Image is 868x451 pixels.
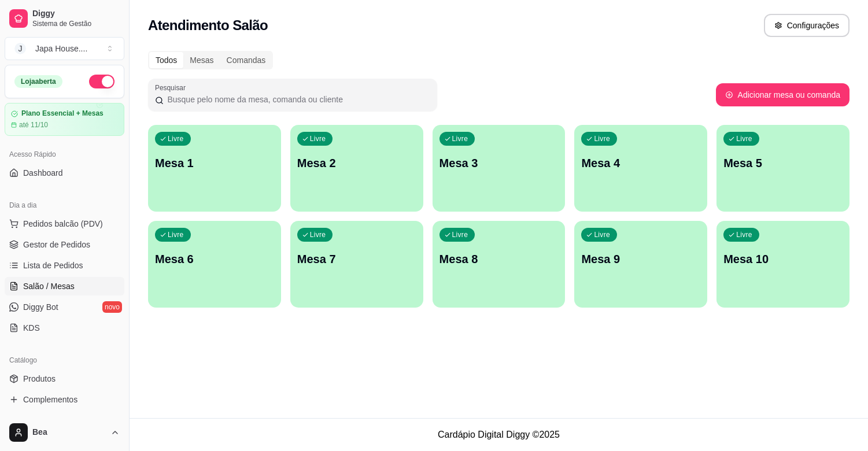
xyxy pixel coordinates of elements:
p: Mesa 1 [155,155,274,171]
div: Acesso Rápido [5,145,124,164]
span: J [14,43,26,54]
button: Select a team [5,37,124,60]
h2: Atendimento Salão [148,16,268,35]
div: Japa House. ... [35,43,87,54]
span: Salão / Mesas [23,280,75,292]
span: Produtos [23,373,56,385]
p: Livre [594,230,610,239]
div: Todos [149,52,183,68]
a: Diggy Botnovo [5,298,124,316]
button: LivreMesa 6 [148,221,281,308]
button: Pedidos balcão (PDV) [5,215,124,233]
div: Loja aberta [14,75,62,88]
span: Bea [32,427,106,438]
button: LivreMesa 10 [716,221,849,308]
span: Gestor de Pedidos [23,239,90,250]
p: Livre [452,134,468,143]
button: LivreMesa 1 [148,125,281,212]
p: Mesa 3 [439,155,559,171]
a: KDS [5,319,124,337]
p: Mesa 7 [297,251,416,267]
a: Lista de Pedidos [5,256,124,275]
article: Plano Essencial + Mesas [21,109,104,118]
p: Livre [594,134,610,143]
div: Catálogo [5,351,124,369]
p: Livre [168,230,184,239]
span: Dashboard [23,167,63,179]
p: Mesa 5 [723,155,843,171]
a: Gestor de Pedidos [5,235,124,254]
p: Mesa 10 [723,251,843,267]
label: Pesquisar [155,83,190,93]
p: Livre [452,230,468,239]
button: LivreMesa 7 [290,221,423,308]
span: Diggy Bot [23,301,58,313]
p: Livre [310,134,326,143]
a: Plano Essencial + Mesasaté 11/10 [5,103,124,136]
a: Salão / Mesas [5,277,124,295]
span: KDS [23,322,40,334]
span: Lista de Pedidos [23,260,83,271]
p: Mesa 9 [581,251,700,267]
span: Sistema de Gestão [32,19,120,28]
footer: Cardápio Digital Diggy © 2025 [130,418,868,451]
button: Bea [5,419,124,446]
p: Mesa 2 [297,155,416,171]
p: Livre [310,230,326,239]
p: Mesa 6 [155,251,274,267]
button: Configurações [764,14,849,37]
span: Diggy [32,9,120,19]
button: Adicionar mesa ou comanda [716,83,849,106]
p: Livre [736,134,752,143]
button: LivreMesa 2 [290,125,423,212]
button: LivreMesa 3 [433,125,566,212]
button: LivreMesa 5 [716,125,849,212]
a: Produtos [5,369,124,388]
p: Mesa 4 [581,155,700,171]
button: LivreMesa 9 [574,221,707,308]
a: Dashboard [5,164,124,182]
div: Comandas [220,52,272,68]
span: Complementos [23,394,77,405]
p: Livre [168,134,184,143]
article: até 11/10 [19,120,48,130]
span: Pedidos balcão (PDV) [23,218,103,230]
a: Complementos [5,390,124,409]
button: LivreMesa 4 [574,125,707,212]
input: Pesquisar [164,94,430,105]
p: Mesa 8 [439,251,559,267]
button: LivreMesa 8 [433,221,566,308]
p: Livre [736,230,752,239]
div: Mesas [183,52,220,68]
div: Dia a dia [5,196,124,215]
button: Alterar Status [89,75,114,88]
a: DiggySistema de Gestão [5,5,124,32]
